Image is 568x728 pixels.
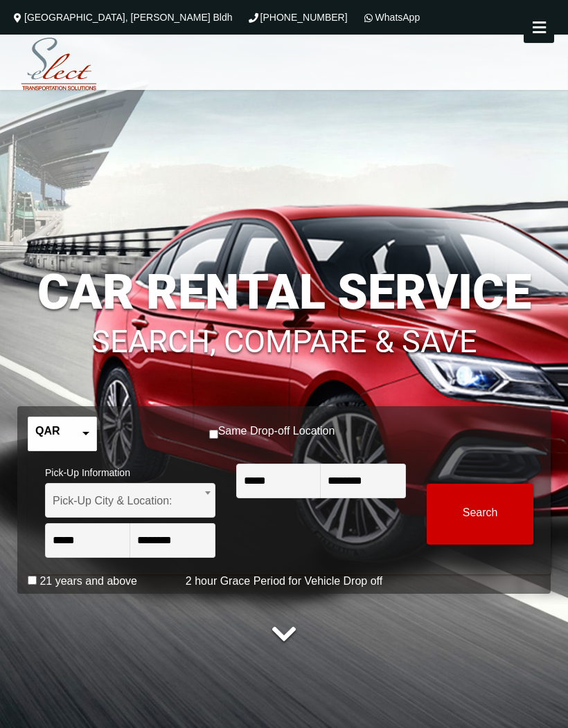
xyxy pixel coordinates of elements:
h1: SEARCH, COMPARE & SAVE [17,305,551,358]
button: Modify Search [427,484,533,545]
a: WhatsApp [362,12,420,23]
label: QAR [35,424,60,438]
p: 2 hour Grace Period for Vehicle Drop off [17,573,551,590]
img: Select Rent a Car [10,35,107,94]
label: 21 years and above [39,574,137,588]
h1: CAR RENTAL SERVICE [17,268,551,316]
span: Pick-Up Information [45,458,215,483]
span: Pick-Up City & Location: [45,483,215,518]
span: Pick-Up City & Location: [53,484,208,518]
label: Same Drop-off Location [218,424,335,438]
a: [PHONE_NUMBER] [247,12,348,23]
